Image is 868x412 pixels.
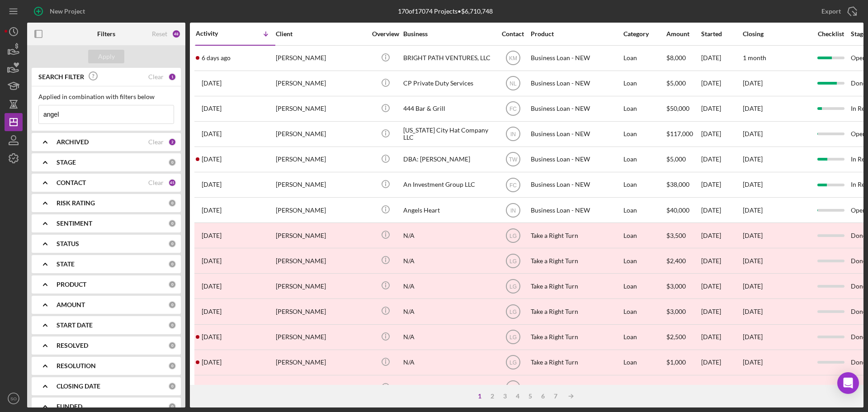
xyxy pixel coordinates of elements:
div: [PERSON_NAME] [276,97,366,121]
div: N/A [403,223,494,247]
time: [DATE] [743,232,763,239]
div: 6 [537,393,549,400]
div: [PERSON_NAME] [276,223,366,247]
text: LG [509,283,516,289]
div: Started [701,30,742,38]
div: Apply [98,50,115,63]
b: CLOSING DATE [57,383,100,390]
time: 2025-01-30 12:16 [202,283,222,290]
div: Take a Right Turn [531,299,621,323]
div: 0 [168,301,176,309]
button: Export [812,2,863,20]
div: Checklist [811,30,850,38]
div: Take a Right Turn [531,350,621,374]
div: [DATE] [701,147,742,171]
div: Loan [623,274,665,298]
text: KM [509,55,517,62]
div: Reset [152,30,167,38]
div: N/A [403,350,494,374]
div: Loan [623,299,665,323]
div: [PERSON_NAME] [276,147,366,171]
div: Take a Right Turn [531,325,621,349]
time: [DATE] [743,104,763,112]
div: 1 [168,73,176,81]
time: [DATE] [743,333,763,341]
text: LG [509,360,516,366]
div: $3,500 [666,223,700,247]
time: 2025-05-02 16:24 [202,156,222,163]
div: [PERSON_NAME] [276,274,366,298]
div: N/A [403,325,494,349]
div: Loan [623,249,665,273]
time: [DATE] [743,180,763,188]
div: 1 [473,393,486,400]
div: [DATE] [701,376,742,400]
b: STATUS [57,240,79,247]
b: STAGE [57,159,76,166]
div: Loan [623,173,665,197]
div: [DATE] [701,274,742,298]
b: SEARCH FILTER [38,73,84,81]
div: Client [276,30,366,38]
time: 2025-04-17 17:18 [202,207,222,214]
div: 48 [172,29,181,38]
time: [DATE] [743,79,763,87]
b: Filters [97,30,115,38]
div: 444 Bar & Grill [403,97,494,121]
time: [DATE] [743,257,763,265]
div: $2,400 [666,249,700,273]
div: N/A [403,299,494,323]
div: [DATE] [701,71,742,95]
b: RISK RATING [57,199,95,207]
div: 0 [168,382,176,390]
div: Business Loan - NEW [531,147,621,171]
div: Business Loan - NEW [531,173,621,197]
div: [PERSON_NAME] [276,350,366,374]
div: [DATE] [701,325,742,349]
b: PRODUCT [57,281,86,288]
time: 2025-07-29 18:30 [202,80,222,87]
div: [PERSON_NAME] [276,198,366,222]
div: $38,000 [666,173,700,197]
time: 2025-01-29 23:32 [202,384,222,391]
div: $117,000 [666,122,700,146]
div: Clear [148,179,164,186]
div: Loan [623,71,665,95]
time: [DATE] [743,384,763,391]
b: RESOLUTION [57,362,96,369]
div: Business Loan - NEW [531,122,621,146]
b: START DATE [57,322,93,329]
time: [DATE] [743,206,763,214]
div: Overview [368,30,402,38]
div: Loan [623,122,665,146]
div: Open Intercom Messenger [837,372,859,394]
div: Loan [623,198,665,222]
time: 2025-02-19 13:39 [202,232,222,239]
text: LG [509,258,516,264]
div: Loan [623,147,665,171]
div: New Project [50,2,85,20]
div: 0 [168,260,176,268]
div: Business Loan - NEW [531,46,621,70]
div: [PERSON_NAME] [276,71,366,95]
div: 0 [168,321,176,329]
div: Loan [623,46,665,70]
b: RESOLVED [57,342,88,349]
div: [DATE] [701,350,742,374]
time: 2025-01-29 23:36 [202,359,222,366]
div: 0 [168,280,176,289]
text: LG [509,309,516,315]
div: $1,000 [666,350,700,374]
div: 45 [168,179,176,187]
div: 0 [168,341,176,350]
div: 2 [168,138,176,146]
div: [PERSON_NAME] [276,46,366,70]
div: [DATE] [701,223,742,247]
div: 3 [499,393,511,400]
button: New Project [27,2,94,20]
div: CP Private Duty Services [403,71,494,95]
div: N/A [403,376,494,400]
div: 0 [168,403,176,411]
div: [DATE] [701,249,742,273]
div: Clear [148,73,164,81]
